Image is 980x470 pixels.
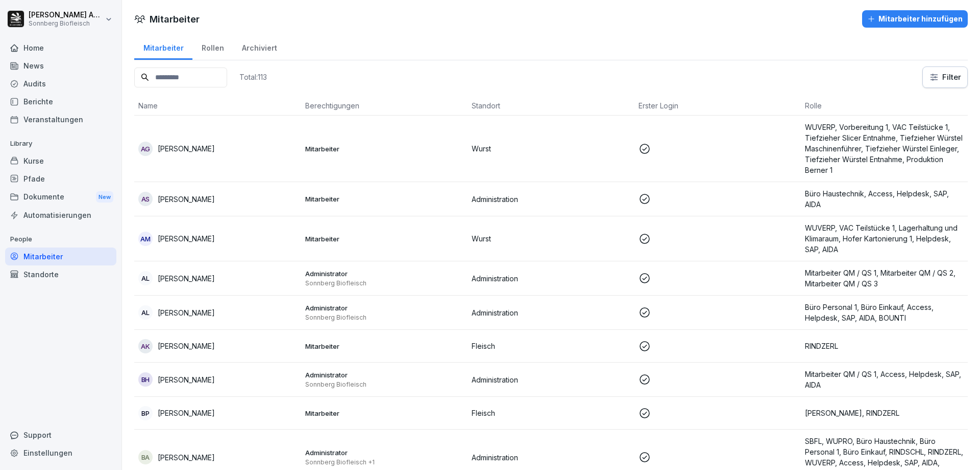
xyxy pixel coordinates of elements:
div: Support [5,426,116,444]
p: RINDZERL [805,341,964,351]
a: Archiviert [233,34,286,60]
p: Mitarbeiter [305,342,464,351]
p: Fleisch [472,408,630,418]
a: Home [5,39,116,57]
a: Einstellungen [5,444,116,462]
div: AS [138,192,153,206]
div: AG [138,142,153,156]
p: Mitarbeiter QM / QS 1, Mitarbeiter QM / QS 2, Mitarbeiter QM / QS 3 [805,267,964,289]
a: Standorte [5,265,116,283]
p: Total: 113 [239,72,267,82]
p: [PERSON_NAME] Anibas [29,11,103,19]
a: Veranstaltungen [5,110,116,128]
button: Mitarbeiter hinzufügen [862,10,968,28]
p: [PERSON_NAME] [158,341,215,351]
p: Sonnberg Biofleisch [305,279,464,287]
a: Rollen [192,34,233,60]
a: Pfade [5,170,116,188]
h1: Mitarbeiter [150,12,200,26]
button: Filter [923,67,967,87]
p: Administration [472,374,630,385]
th: Erster Login [634,96,801,116]
p: Administration [472,452,630,463]
th: Berechtigungen [301,96,468,116]
p: Sonnberg Biofleisch [29,20,103,27]
p: Administrator [305,370,464,379]
th: Standort [468,96,634,116]
a: DokumenteNew [5,188,116,207]
div: AL [138,271,153,285]
p: Administration [472,194,630,205]
a: Berichte [5,93,116,110]
p: Administration [472,307,630,318]
div: BA [138,450,153,464]
p: People [5,231,116,248]
a: Kurse [5,152,116,170]
p: [PERSON_NAME] [158,143,215,154]
p: Library [5,136,116,152]
p: [PERSON_NAME] [158,408,215,418]
p: Sonnberg Biofleisch [305,381,464,389]
p: Sonnberg Biofleisch +1 [305,458,464,466]
div: AL [138,305,153,320]
p: WUVERP, VAC Teilstücke 1, Lagerhaltung und Klimaraum, Hofer Kartonierung 1, Helpdesk, SAP, AIDA [805,222,964,255]
p: [PERSON_NAME], RINDZERL [805,408,964,418]
p: Sonnberg Biofleisch [305,314,464,322]
p: Wurst [472,143,630,154]
div: New [96,191,113,203]
p: Wurst [472,233,630,244]
p: Mitarbeiter [305,194,464,204]
p: [PERSON_NAME] [158,273,215,284]
p: [PERSON_NAME] [158,194,215,205]
p: Administrator [305,448,464,457]
p: Fleisch [472,341,630,351]
a: Audits [5,75,116,93]
div: Mitarbeiter hinzufügen [867,13,963,25]
p: [PERSON_NAME] [158,307,215,318]
div: BH [138,372,153,387]
div: AK [138,339,153,353]
p: Administrator [305,269,464,278]
p: Administration [472,273,630,284]
div: Filter [929,72,961,82]
th: Rolle [801,96,968,116]
p: Mitarbeiter [305,409,464,418]
div: Dokumente [5,188,116,207]
a: Automatisierungen [5,206,116,224]
a: Mitarbeiter [134,34,192,60]
a: News [5,57,116,75]
p: Mitarbeiter [305,234,464,243]
p: Büro Haustechnik, Access, Helpdesk, SAP, AIDA [805,188,964,210]
p: Mitarbeiter [305,144,464,153]
p: [PERSON_NAME] [158,233,215,244]
p: Mitarbeiter QM / QS 1, Access, Helpdesk, SAP, AIDA [805,369,964,390]
p: WUVERP, Vorbereitung 1, VAC Teilstücke 1, Tiefzieher Slicer Entnahme, Tiefzieher Würstel Maschine... [805,122,964,175]
p: Büro Personal 1, Büro Einkauf, Access, Helpdesk, SAP, AIDA, BOUNTI [805,302,964,323]
p: [PERSON_NAME] [158,452,215,463]
p: [PERSON_NAME] [158,374,215,385]
p: Administrator [305,303,464,312]
th: Name [134,96,301,116]
a: Mitarbeiter [5,248,116,265]
div: AM [138,232,153,246]
div: BP [138,406,153,420]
